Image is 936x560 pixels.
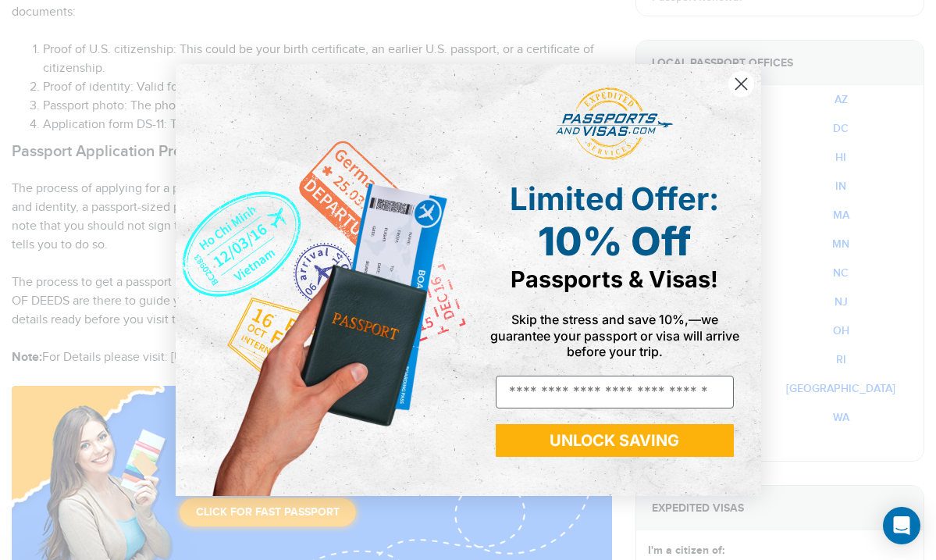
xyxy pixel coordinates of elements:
[883,507,920,544] div: Open Intercom Messenger
[490,312,739,358] span: Skip the stress and save 10%,—we guarantee your passport or visa will arrive before your trip.
[511,266,718,293] span: Passports & Visas!
[728,70,755,98] button: Close dialog
[556,87,673,161] img: passports and visas
[496,424,734,457] button: UNLOCK SAVING
[538,218,691,265] span: 10% Off
[176,64,468,496] img: de9cda0d-0715-46ca-9a25-073762a91ba7.png
[510,180,719,218] span: Limited Offer:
